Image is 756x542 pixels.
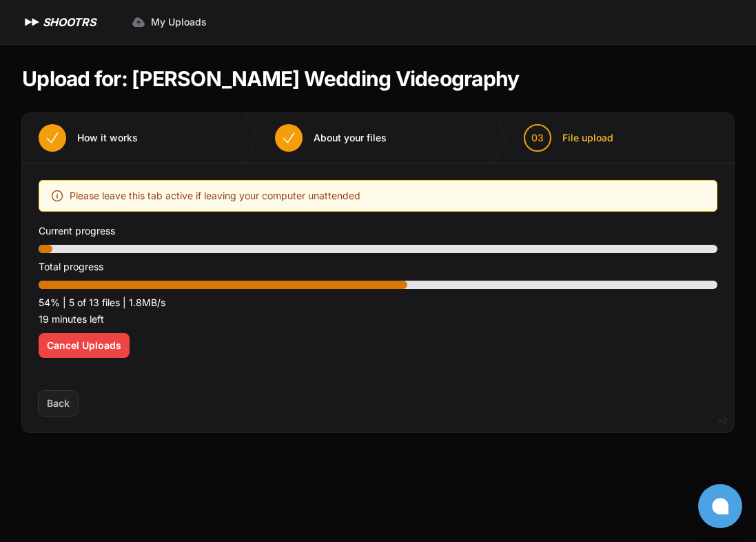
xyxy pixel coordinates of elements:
span: About your files [314,131,387,145]
h1: SHOOTRS [43,14,96,30]
span: Cancel Uploads [47,339,121,352]
h1: Upload for: [PERSON_NAME] Wedding Videography [22,66,519,91]
a: My Uploads [123,10,215,34]
button: Cancel Uploads [39,333,130,358]
span: 03 [531,131,544,145]
span: How it works [77,131,138,145]
img: SHOOTRS [22,14,43,30]
button: About your files [258,113,403,163]
p: Current progress [39,223,717,239]
span: Please leave this tab active if leaving your computer unattended [70,188,360,204]
span: File upload [562,131,613,145]
button: Open chat window [698,484,742,528]
p: 19 minutes left [39,311,717,328]
p: Total progress [39,259,717,275]
span: My Uploads [151,15,207,29]
p: 54% | 5 of 13 files | 1.8MB/s [39,294,717,311]
button: How it works [22,113,154,163]
button: 03 File upload [507,113,630,163]
a: SHOOTRS SHOOTRS [22,14,96,30]
div: v2 [717,412,727,429]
